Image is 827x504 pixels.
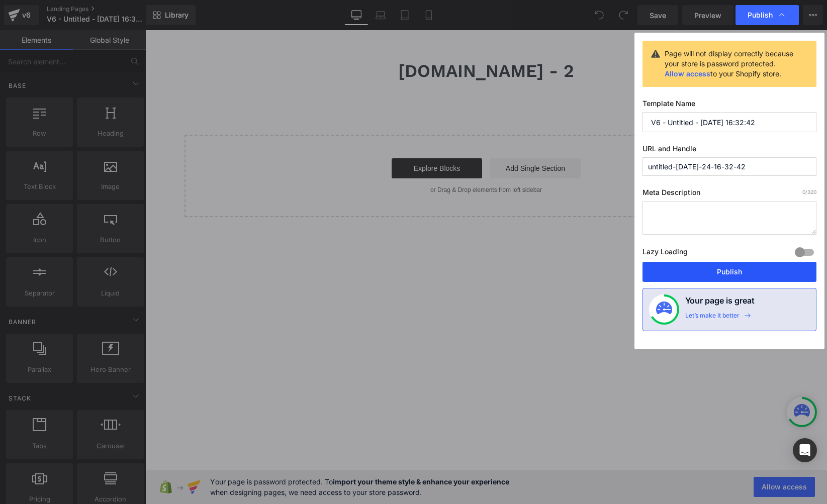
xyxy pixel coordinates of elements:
[748,11,773,20] span: Publish
[665,49,797,79] div: Page will not display correctly because your store is password protected. to your Shopify store.
[642,144,816,157] label: URL and Handle
[642,262,816,282] button: Publish
[802,189,805,195] span: 0
[665,69,710,78] a: Allow access
[642,99,816,112] label: Template Name
[246,128,337,148] a: Explore Blocks
[685,294,755,312] h4: Your page is great
[55,156,626,163] p: or Drag & Drop elements from left sidebar
[642,245,688,262] label: Lazy Loading
[656,301,672,318] img: onboarding-status.svg
[793,438,817,462] div: Open Intercom Messenger
[642,188,816,201] label: Meta Description
[802,189,816,195] span: /320
[685,312,740,325] div: Let’s make it better
[345,128,435,148] a: Add Single Section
